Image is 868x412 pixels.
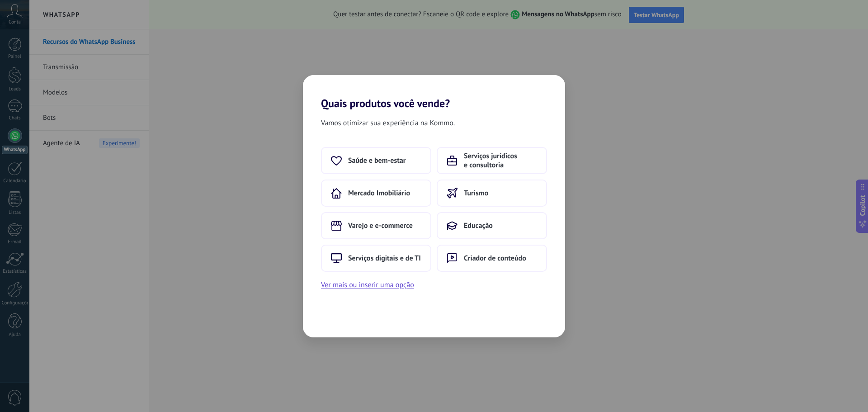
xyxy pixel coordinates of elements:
span: Vamos otimizar sua experiência na Kommo. [321,117,455,129]
span: Varejo e e-commerce [348,221,413,230]
button: Saúde e bem-estar [321,147,431,174]
button: Criador de conteúdo [437,245,547,272]
span: Saúde e bem-estar [348,156,406,165]
span: Turismo [464,189,488,198]
button: Serviços jurídicos e consultoria [437,147,547,174]
span: Serviços digitais e de TI [348,254,421,263]
button: Ver mais ou inserir uma opção [321,279,414,291]
button: Mercado Imobiliário [321,180,431,207]
span: Mercado Imobiliário [348,189,410,198]
h2: Quais produtos você vende? [303,75,565,110]
button: Turismo [437,180,547,207]
span: Criador de conteúdo [464,254,526,263]
button: Serviços digitais e de TI [321,245,431,272]
button: Varejo e e-commerce [321,212,431,239]
span: Educação [464,221,493,230]
button: Educação [437,212,547,239]
span: Serviços jurídicos e consultoria [464,152,537,170]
